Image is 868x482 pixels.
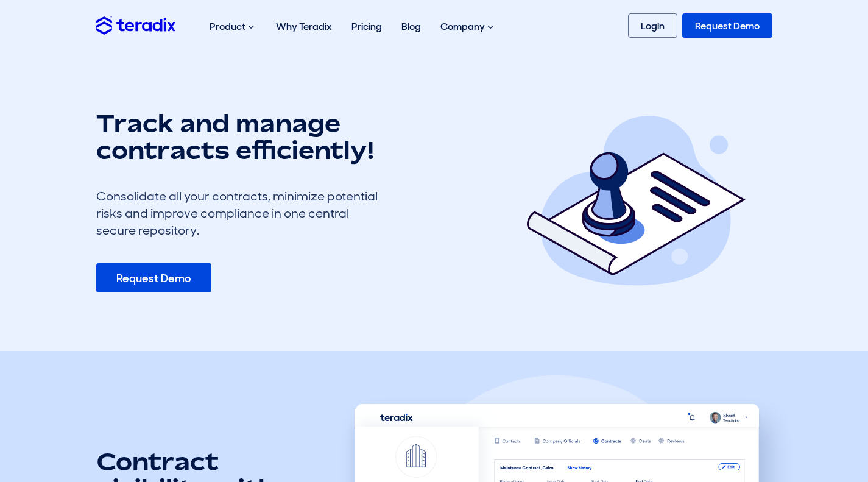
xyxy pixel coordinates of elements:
[628,13,677,38] a: Login
[96,188,389,239] div: Consolidate all your contracts, minimize potential risks and improve compliance in one central se...
[788,402,851,465] iframe: Chatbot
[200,7,266,46] div: Product
[431,7,506,46] div: Company
[96,16,175,34] img: Teradix logo
[342,7,392,46] a: Pricing
[266,7,342,46] a: Why Teradix
[96,263,211,292] a: Request Demo
[392,7,431,46] a: Blog
[682,13,772,38] a: Request Demo
[527,116,746,287] img: Contract Management
[96,110,389,163] h1: Track and manage contracts efficiently!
